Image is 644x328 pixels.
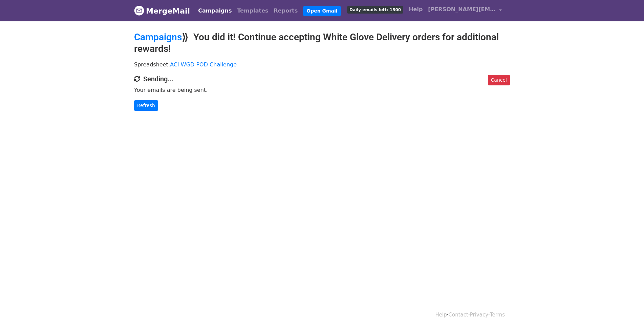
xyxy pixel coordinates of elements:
[428,5,496,14] span: [PERSON_NAME][EMAIL_ADDRESS][DOMAIN_NAME]
[406,3,425,16] a: Help
[449,312,468,318] a: Contact
[134,32,182,43] a: Campaigns
[344,3,406,16] a: Daily emails left: 1500
[234,4,271,18] a: Templates
[488,75,510,85] a: Cancel
[271,4,301,18] a: Reports
[134,100,158,111] a: Refresh
[134,75,510,83] h4: Sending...
[490,312,505,318] a: Terms
[425,3,505,19] a: [PERSON_NAME][EMAIL_ADDRESS][DOMAIN_NAME]
[347,6,403,14] span: Daily emails left: 1500
[134,4,190,18] a: MergeMail
[134,61,510,68] p: Spreadsheet:
[170,61,237,68] a: ACI WGD POD Challenge
[134,5,144,16] img: MergeMail logo
[303,6,341,16] a: Open Gmail
[470,312,488,318] a: Privacy
[195,4,234,18] a: Campaigns
[134,86,510,94] p: Your emails are being sent.
[435,312,447,318] a: Help
[134,32,510,54] h2: ⟫ You did it! Continue accepting White Glove Delivery orders for additional rewards!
